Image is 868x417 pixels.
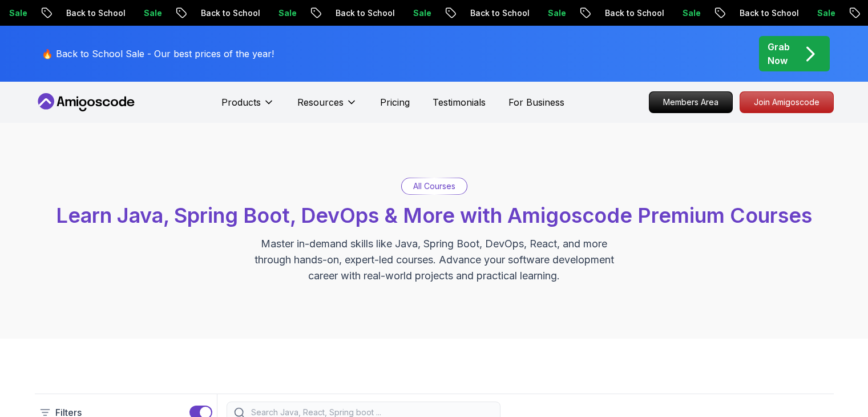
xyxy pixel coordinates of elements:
[459,7,536,19] p: Back to School
[243,236,626,284] p: Master in-demand skills like Java, Spring Boot, DevOps, React, and more through hands-on, expert-...
[413,181,455,192] p: All Courses
[536,7,573,19] p: Sale
[402,7,438,19] p: Sale
[768,40,790,67] p: Grab Now
[380,95,410,109] a: Pricing
[649,92,732,113] p: Members Area
[594,7,671,19] p: Back to School
[728,7,806,19] p: Back to School
[740,92,833,113] p: Join Amigoscode
[221,95,261,109] p: Products
[297,95,344,109] p: Resources
[740,91,834,113] a: Join Amigoscode
[42,47,274,61] p: 🔥 Back to School Sale - Our best prices of the year!
[671,7,708,19] p: Sale
[297,95,357,118] button: Resources
[324,7,402,19] p: Back to School
[649,91,733,113] a: Members Area
[433,95,486,109] a: Testimonials
[221,95,274,118] button: Products
[56,203,812,228] span: Learn Java, Spring Boot, DevOps & More with Amigoscode Premium Courses
[508,95,564,109] a: For Business
[132,7,169,19] p: Sale
[189,7,267,19] p: Back to School
[806,7,842,19] p: Sale
[267,7,304,19] p: Sale
[55,7,132,19] p: Back to School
